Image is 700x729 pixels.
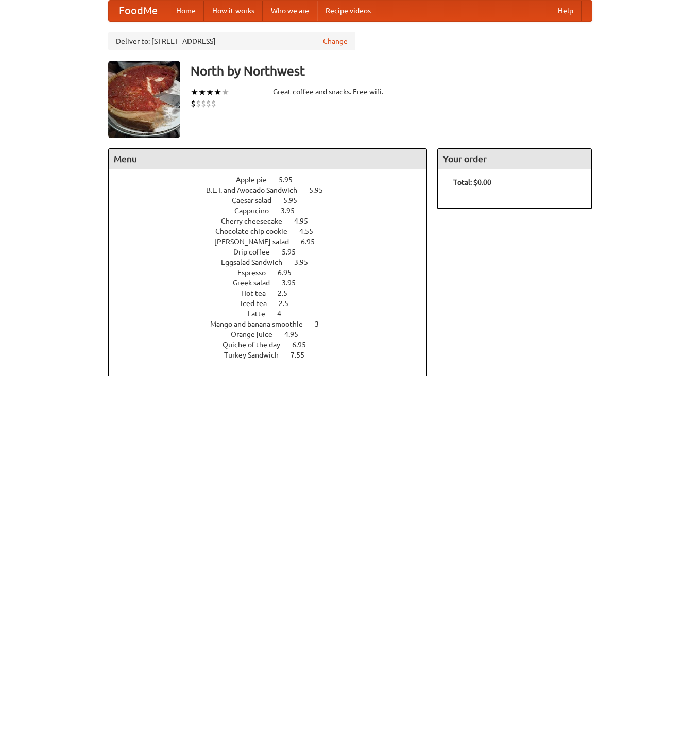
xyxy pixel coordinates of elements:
[231,330,317,338] a: Orange juice 4.95
[210,320,313,328] span: Mango and banana smoothie
[233,279,315,287] a: Greek salad 3.95
[237,268,311,277] a: Espresso 6.95
[215,227,332,235] a: Chocolate chip cookie 4.55
[221,217,327,225] a: Cherry cheesecake 4.95
[223,341,291,349] span: Quiche of the day
[234,207,279,215] span: Cappucino
[241,289,306,297] a: Hot tea 2.5
[317,1,379,21] a: Recipe videos
[109,149,427,169] h4: Menu
[233,279,280,287] span: Greek salad
[309,186,333,194] span: 5.95
[224,351,323,359] a: Turkey Sandwich 7.55
[453,178,491,187] b: Total: $0.00
[233,248,280,256] span: Drip coffee
[221,87,229,98] li: ★
[211,98,216,109] li: $
[291,351,315,359] span: 7.55
[438,149,591,169] h4: Your order
[282,248,306,256] span: 5.95
[215,227,298,235] span: Chocolate chip cookie
[232,196,282,205] span: Caesar salad
[323,36,348,46] a: Change
[236,176,277,184] span: Apple pie
[201,98,206,109] li: $
[223,341,325,349] a: Quiche of the day 6.95
[248,310,276,318] span: Latte
[224,351,289,359] span: Turkey Sandwich
[221,258,293,266] span: Eggsalad Sandwich
[232,196,316,205] a: Caesar salad 5.95
[241,289,276,297] span: Hot tea
[279,176,303,184] span: 5.95
[241,299,277,308] span: Iced tea
[233,248,315,256] a: Drip coffee 5.95
[292,341,316,349] span: 6.95
[206,98,211,109] li: $
[294,217,318,225] span: 4.95
[191,87,198,98] li: ★
[108,32,355,50] div: Deliver to: [STREET_ADDRESS]
[315,320,329,328] span: 3
[236,176,312,184] a: Apple pie 5.95
[109,1,168,21] a: FoodMe
[196,98,201,109] li: $
[206,186,308,194] span: B.L.T. and Avocado Sandwich
[273,87,428,97] div: Great coffee and snacks. Free wifi.
[214,87,221,98] li: ★
[210,320,338,328] a: Mango and banana smoothie 3
[206,87,214,98] li: ★
[206,186,342,194] a: B.L.T. and Avocado Sandwich 5.95
[284,330,309,338] span: 4.95
[294,258,318,266] span: 3.95
[241,299,308,308] a: Iced tea 2.5
[278,268,302,277] span: 6.95
[550,1,582,21] a: Help
[221,217,293,225] span: Cherry cheesecake
[231,330,283,338] span: Orange juice
[234,207,314,215] a: Cappucino 3.95
[277,310,292,318] span: 4
[299,227,323,235] span: 4.55
[108,61,180,138] img: angular.jpg
[248,310,300,318] a: Latte 4
[214,238,299,246] span: [PERSON_NAME] salad
[283,196,308,205] span: 5.95
[168,1,204,21] a: Home
[237,268,276,277] span: Espresso
[281,207,305,215] span: 3.95
[221,258,327,266] a: Eggsalad Sandwich 3.95
[279,299,299,308] span: 2.5
[214,238,334,246] a: [PERSON_NAME] salad 6.95
[191,61,592,81] h3: North by Northwest
[301,238,325,246] span: 6.95
[282,279,306,287] span: 3.95
[204,1,263,21] a: How it works
[198,87,206,98] li: ★
[263,1,317,21] a: Who we are
[191,98,196,109] li: $
[278,289,298,297] span: 2.5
